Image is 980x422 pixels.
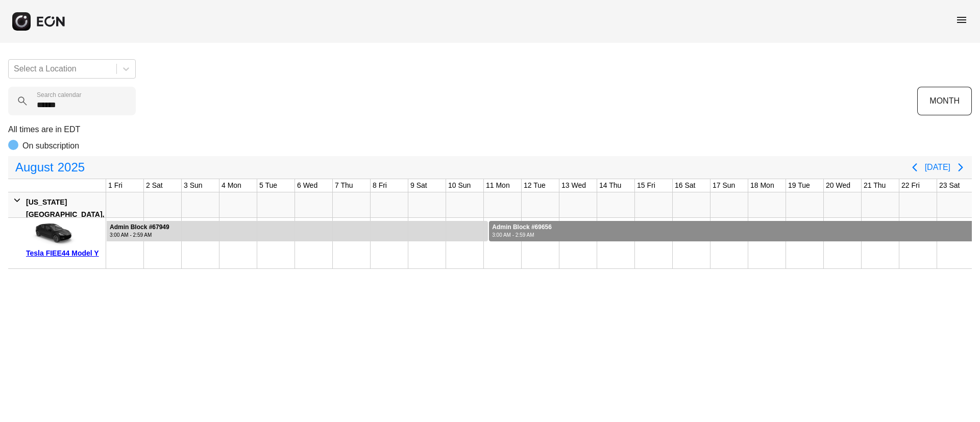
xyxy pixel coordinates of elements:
[295,179,320,192] div: 6 Wed
[144,179,165,192] div: 2 Sat
[37,91,81,99] label: Search calendar
[635,179,657,192] div: 15 Fri
[925,158,950,177] button: [DATE]
[333,179,355,192] div: 7 Thu
[8,123,972,136] p: All times are in EDT
[522,179,548,192] div: 12 Tue
[917,87,972,115] button: MONTH
[673,179,697,192] div: 16 Sat
[492,224,552,231] div: Admin Block #69656
[26,196,104,233] div: [US_STATE][GEOGRAPHIC_DATA], [GEOGRAPHIC_DATA]
[786,179,812,192] div: 19 Tue
[106,179,125,192] div: 1 Fri
[446,179,473,192] div: 10 Sun
[257,179,279,192] div: 5 Tue
[824,179,852,192] div: 20 Wed
[484,179,512,192] div: 11 Mon
[904,157,925,178] button: Previous page
[219,179,243,192] div: 4 Mon
[9,157,91,178] button: August2025
[710,179,737,192] div: 17 Sun
[492,231,552,239] div: 3:00 AM - 2:59 AM
[937,179,962,192] div: 23 Sat
[26,221,77,247] img: car
[110,231,169,239] div: 3:00 AM - 2:59 AM
[371,179,389,192] div: 8 Fri
[597,179,623,192] div: 14 Thu
[748,179,776,192] div: 18 Mon
[110,224,169,231] div: Admin Block #67949
[408,179,429,192] div: 9 Sat
[899,179,922,192] div: 22 Fri
[106,218,488,241] div: Rented for 13 days by Admin Block Current status is rental
[862,179,888,192] div: 21 Thu
[182,179,205,192] div: 3 Sun
[13,157,56,178] span: August
[22,140,79,152] p: On subscription
[559,179,588,192] div: 13 Wed
[56,157,87,178] span: 2025
[950,157,971,178] button: Next page
[955,14,968,26] span: menu
[26,247,102,259] div: Tesla FIEE44 Model Y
